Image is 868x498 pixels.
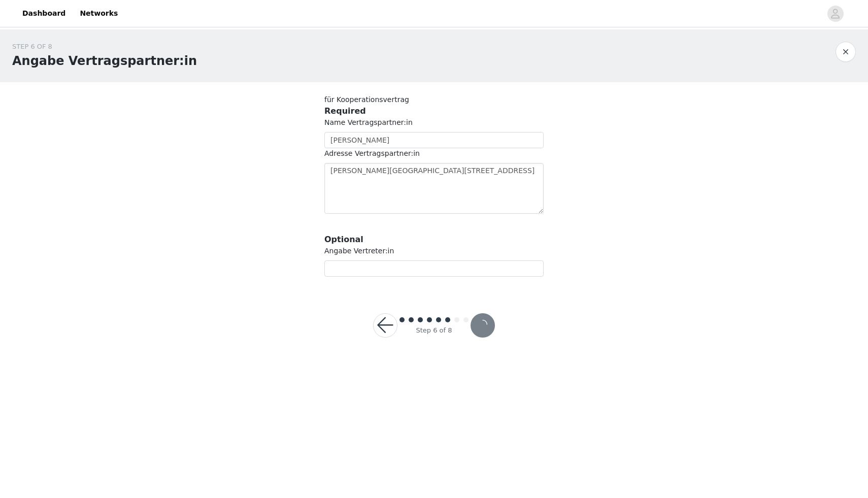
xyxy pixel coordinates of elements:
[324,247,394,255] span: Angabe Vertreter:in
[12,42,197,52] div: STEP 6 OF 8
[324,149,420,157] span: Adresse Vertragspartner:in
[324,234,544,246] h3: Optional
[324,94,544,105] p: für Kooperationsvertrag
[16,2,72,25] a: Dashboard
[12,52,197,70] h1: Angabe Vertragspartner:in
[830,6,840,22] div: avatar
[74,2,124,25] a: Networks
[324,105,544,117] h3: Required
[324,118,413,126] span: Name Vertragspartner:in
[416,325,452,336] div: Step 6 of 8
